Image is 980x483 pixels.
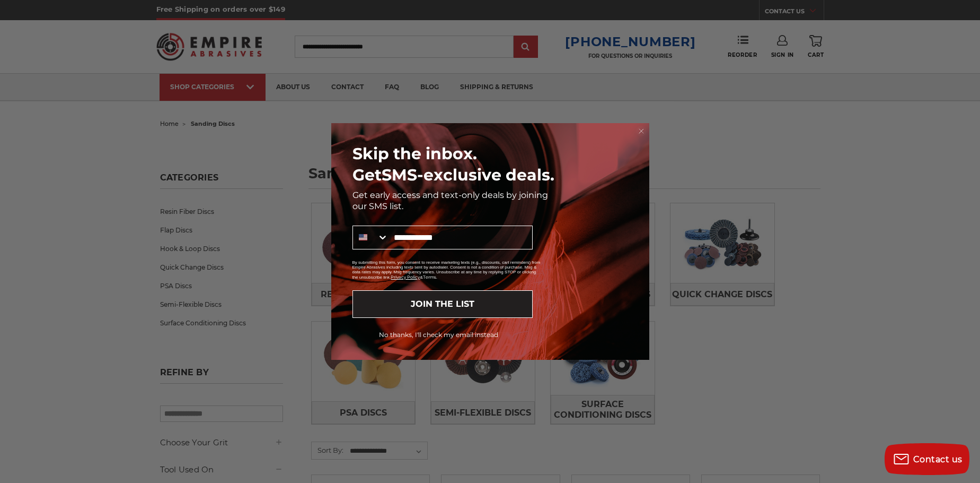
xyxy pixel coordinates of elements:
span: Get [352,165,382,185]
span: Contact us [913,454,963,464]
button: Search Countries [353,226,389,249]
a: Privacy Policy [391,274,420,280]
img: United States [359,233,367,241]
button: JOIN THE LIST [352,290,533,318]
button: Contact us [885,443,969,475]
button: Close dialog [636,126,647,136]
span: Skip the inbox. [352,144,477,163]
span: our SMS list. [352,201,403,211]
a: Terms [423,274,436,280]
span: Get early access and text-only deals by joining [352,190,548,200]
p: By submitting this form, you consent to receive marketing texts (e.g., discounts, cart reminders)... [352,260,543,280]
button: No thanks, I'll check my email instead [345,326,533,344]
span: SMS-exclusive deals. [382,165,554,185]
